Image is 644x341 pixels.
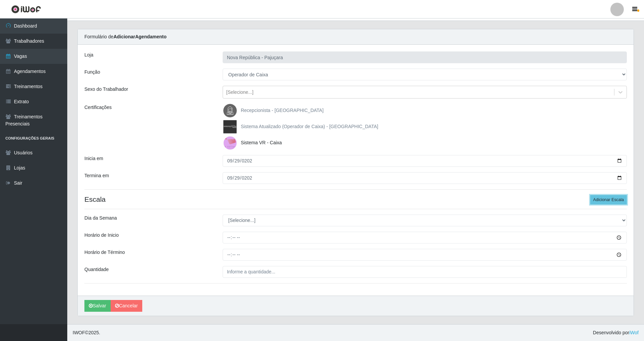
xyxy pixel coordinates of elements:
[84,249,125,256] label: Horário de Término
[111,300,142,312] a: Cancelar
[223,136,239,150] img: Sistema VR - Caixa
[11,5,41,13] img: CoreUI Logo
[113,34,166,39] strong: Adicionar Agendamento
[84,172,109,179] label: Termina em
[84,266,109,273] label: Quantidade
[84,51,93,59] label: Loja
[223,232,627,243] input: 00:00
[84,195,627,203] h4: Escala
[629,330,639,335] a: iWof
[73,330,85,335] span: IWOF
[593,329,639,336] span: Desenvolvido por
[223,172,627,184] input: 00/00/0000
[84,86,128,93] label: Sexo do Trabalhador
[84,300,111,312] button: Salvar
[84,69,100,76] label: Função
[84,155,103,162] label: Inicia em
[84,215,117,222] label: Dia da Semana
[241,108,324,113] span: Recepcionista - [GEOGRAPHIC_DATA]
[223,266,627,278] input: Informe a quantidade...
[223,249,627,261] input: 00:00
[223,104,239,117] img: Recepcionista - Nova República
[241,124,378,129] span: Sistema Atualizado (Operador de Caixa) - [GEOGRAPHIC_DATA]
[73,329,100,336] span: © 2025 .
[78,29,634,45] div: Formulário de
[84,232,119,239] label: Horário de Inicio
[223,120,239,134] img: Sistema Atualizado (Operador de Caixa) - Nova Republica
[223,155,627,167] input: 00/00/0000
[84,104,112,111] label: Certificações
[590,195,627,204] button: Adicionar Escala
[226,89,254,96] div: [Selecione...]
[241,140,282,145] span: Sistema VR - Caixa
